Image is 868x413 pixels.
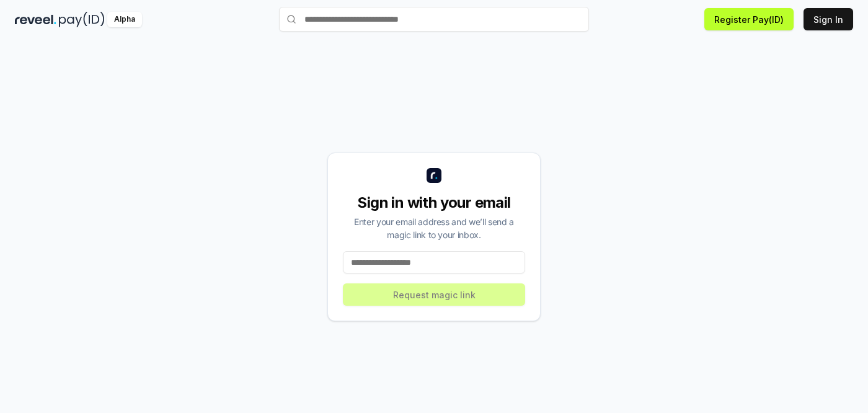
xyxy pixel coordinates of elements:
button: Sign In [804,8,853,30]
button: Register Pay(ID) [704,8,794,30]
img: logo_small [427,168,441,183]
div: Sign in with your email [343,193,525,213]
div: Enter your email address and we’ll send a magic link to your inbox. [343,215,525,241]
div: Alpha [107,12,142,27]
img: pay_id [59,12,105,27]
img: reveel_dark [15,12,56,27]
